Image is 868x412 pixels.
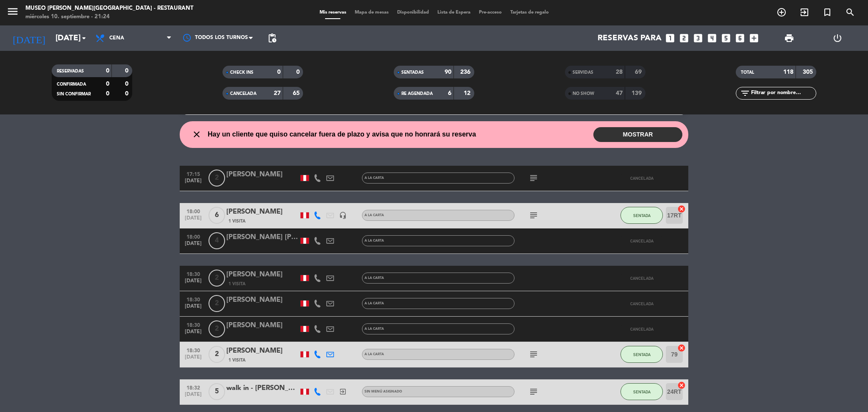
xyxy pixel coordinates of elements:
span: CANCELADA [630,276,654,281]
span: Mis reservas [315,10,351,15]
strong: 90 [445,69,451,75]
button: CANCELADA [620,295,663,312]
span: [DATE] [183,354,204,364]
span: 1 Visita [228,281,245,287]
i: subject [529,387,539,397]
span: A la carta [364,276,384,280]
span: SENTADAS [401,70,424,75]
strong: 0 [106,81,109,87]
strong: 0 [296,69,301,75]
span: CHECK INS [230,70,253,75]
span: CANCELADA [630,301,654,306]
button: SENTADA [620,207,663,224]
i: cancel [677,344,686,352]
span: SENTADA [633,390,651,394]
span: 2 [209,346,225,363]
span: 18:30 [183,320,204,329]
i: add_circle_outline [776,7,787,17]
span: 4 [209,232,225,249]
strong: 28 [616,69,623,75]
span: 5 [209,383,225,400]
div: [PERSON_NAME] [226,269,298,280]
span: CANCELADA [230,92,256,96]
span: 1 Visita [228,357,245,364]
i: search [845,7,855,17]
span: Pre-acceso [475,10,506,15]
button: CANCELADA [620,170,663,187]
span: 18:32 [183,382,204,392]
button: SENTADA [620,346,663,363]
strong: 27 [274,90,281,96]
i: cancel [677,381,686,390]
span: 18:30 [183,345,204,355]
span: [DATE] [183,329,204,339]
span: CANCELADA [630,327,654,331]
div: miércoles 10. septiembre - 21:24 [25,13,193,21]
span: CONFIRMADA [57,82,86,86]
span: Reservas para [598,33,662,43]
strong: 47 [616,90,623,96]
i: turned_in_not [822,7,832,17]
span: A la carta [364,302,384,305]
span: Mapa de mesas [351,10,393,15]
i: add_box [748,33,759,44]
span: Disponibilidad [393,10,433,15]
i: exit_to_app [799,7,810,17]
i: looks_6 [734,33,746,44]
span: Cena [109,35,124,41]
strong: 69 [635,69,643,75]
div: Museo [PERSON_NAME][GEOGRAPHIC_DATA] - Restaurant [25,4,193,13]
span: RE AGENDADA [401,92,433,96]
span: Tarjetas de regalo [506,10,553,15]
span: RESERVADAS [57,69,84,73]
input: Filtrar por nombre... [750,89,816,98]
span: CANCELADA [630,239,654,243]
i: looks_4 [707,33,718,44]
span: SERVIDAS [573,70,593,75]
i: looks_two [679,33,690,44]
strong: 236 [460,69,472,75]
strong: 65 [293,90,301,96]
button: CANCELADA [620,270,663,287]
span: [DATE] [183,303,204,313]
strong: 0 [277,69,281,75]
strong: 0 [106,68,109,74]
i: looks_3 [693,33,704,44]
span: [DATE] [183,215,204,225]
strong: 0 [125,68,130,74]
i: arrow_drop_down [79,33,89,43]
strong: 305 [803,69,815,75]
button: SENTADA [620,383,663,400]
span: 18:30 [183,294,204,304]
span: pending_actions [267,33,277,43]
span: 2 [209,295,225,312]
span: 18:00 [183,231,204,241]
strong: 139 [632,90,643,96]
div: [PERSON_NAME] [226,320,298,331]
i: looks_one [665,33,676,44]
button: menu [6,5,19,21]
span: 18:30 [183,269,204,278]
strong: 118 [783,69,793,75]
i: cancel [677,205,686,213]
div: [PERSON_NAME] [226,295,298,306]
i: filter_list [740,88,750,98]
span: CANCELADA [630,176,654,181]
strong: 12 [464,90,472,96]
span: 1 Visita [228,218,245,225]
i: subject [529,349,539,359]
i: power_settings_new [832,33,843,43]
span: SENTADA [633,213,651,218]
span: A la carta [364,176,384,180]
strong: 0 [125,91,130,97]
span: A la carta [364,327,384,331]
span: 2 [209,170,225,187]
div: LOG OUT [813,25,862,51]
strong: 6 [448,90,451,96]
span: A la carta [364,214,384,217]
div: walk in - [PERSON_NAME] [226,383,298,394]
strong: 0 [106,91,109,97]
span: 17:15 [183,169,204,178]
span: Hay un cliente que quiso cancelar fuera de plazo y avisa que no honrará su reserva [208,129,476,140]
button: MOSTRAR [593,127,682,142]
